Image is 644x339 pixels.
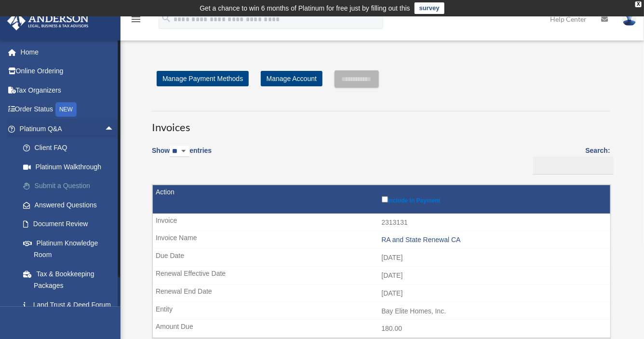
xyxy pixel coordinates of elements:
a: Document Review [13,215,129,234]
a: Manage Account [261,71,322,86]
div: NEW [55,102,77,117]
select: Showentries [170,146,189,157]
a: menu [130,17,142,25]
a: Platinum Q&Aarrow_drop_up [7,119,129,138]
td: 180.00 [153,320,610,338]
td: [DATE] [153,267,610,285]
label: Search: [530,145,610,175]
a: Client FAQ [13,138,129,158]
a: Platinum Knowledge Room [13,233,129,264]
a: Submit a Question [13,176,129,196]
a: Tax & Bookkeeping Packages [13,264,129,295]
a: Land Trust & Deed Forum [13,295,129,314]
td: [DATE] [153,249,610,267]
td: Bay Elite Homes, Inc. [153,302,610,321]
input: Include in Payment [382,196,388,203]
i: menu [130,14,142,25]
label: Show entries [152,145,212,167]
i: search [161,13,172,24]
a: Online Ordering [7,62,129,81]
input: Search: [533,157,614,175]
a: Answered Questions [13,195,129,215]
a: Home [7,42,129,62]
td: [DATE] [153,285,610,303]
div: close [635,1,642,7]
a: Order StatusNEW [7,100,129,120]
td: 2313131 [153,214,610,232]
a: Manage Payment Methods [157,71,249,86]
label: Include in Payment [382,194,606,204]
img: User Pic [622,12,637,26]
span: arrow_drop_up [105,119,124,139]
div: RA and State Renewal CA [382,236,606,244]
a: Tax Organizers [7,81,129,100]
a: Platinum Walkthrough [13,157,129,176]
div: Get a chance to win 6 months of Platinum for free just by filling out this [200,2,410,14]
img: Anderson Advisors Platinum Portal [4,12,92,30]
a: survey [415,2,444,14]
h3: Invoices [152,111,610,135]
